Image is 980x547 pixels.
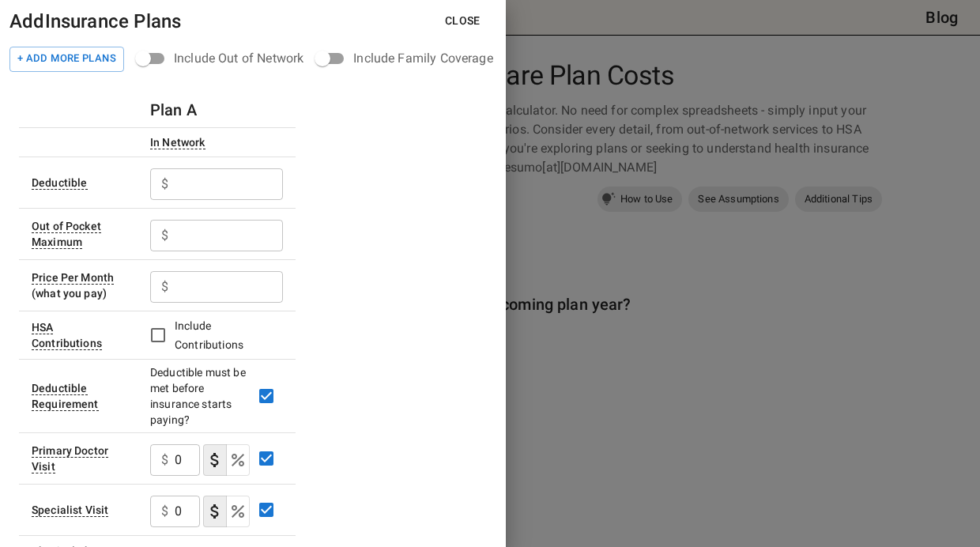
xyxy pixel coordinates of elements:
div: This option will be 'Yes' for most plans. If your plan details say something to the effect of 'de... [32,382,99,411]
svg: Select if this service charges a copay (or copayment), a set dollar amount (e.g. $30) you pay to ... [205,502,224,521]
svg: Select if this service charges coinsurance, a percentage of the medical expense that you pay to y... [228,451,247,470]
div: Leave the checkbox empty if you don't what an HSA (Health Savings Account) is. If the insurance p... [32,321,102,350]
svg: Select if this service charges coinsurance, a percentage of the medical expense that you pay to y... [228,502,247,521]
button: coinsurance [226,496,250,527]
h6: Add Insurance Plans [9,6,181,36]
p: $ [161,175,168,194]
button: coinsurance [226,444,250,476]
button: Add Plan to Comparison [9,47,124,72]
div: Costs for services from providers who've agreed on prices with your insurance plan. There are oft... [150,136,205,149]
div: Sometimes called 'Out of Pocket Limit' or 'Annual Limit'. This is the maximum amount of money tha... [32,220,101,249]
svg: Select if this service charges a copay (or copayment), a set dollar amount (e.g. $30) you pay to ... [205,451,224,470]
div: Visit to your primary doctor for general care (also known as a Primary Care Provider, Primary Car... [32,444,108,473]
p: $ [161,277,168,296]
div: Amount of money you must individually pay from your pocket before the health plan starts to pay. ... [32,176,88,190]
button: copayment [203,444,227,476]
div: cost type [203,444,250,476]
div: Sometimes called 'Specialist' or 'Specialist Office Visit'. This is a visit to a doctor with a sp... [32,504,108,517]
div: Include Out of Network [174,49,303,68]
button: copayment [203,496,227,527]
p: $ [161,451,168,470]
div: position [137,43,316,74]
p: $ [161,226,168,245]
div: Deductible must be met before insurance starts paying? [150,364,250,428]
h6: Plan A [150,97,197,123]
div: Sometimes called 'plan cost'. The portion of the plan premium that comes out of your wallet each ... [32,271,114,285]
td: (what you pay) [19,259,138,311]
button: Close [432,6,493,36]
div: position [316,43,505,74]
span: Include Contributions [175,319,243,351]
p: $ [161,502,168,521]
div: Include Family Coverage [353,49,492,68]
div: cost type [203,496,250,527]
